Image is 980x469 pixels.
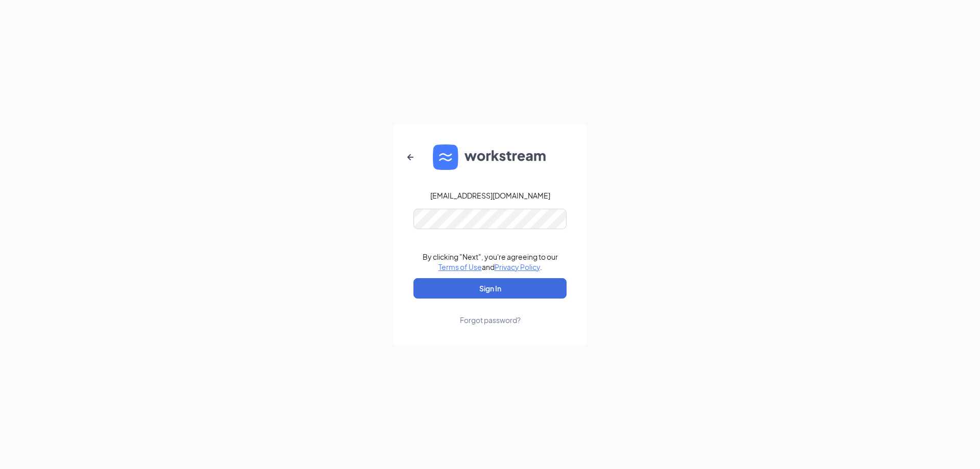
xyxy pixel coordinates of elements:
[404,151,416,163] svg: ArrowLeftNew
[460,315,521,325] div: Forgot password?
[495,262,540,271] a: Privacy Policy
[430,190,550,201] div: [EMAIL_ADDRESS][DOMAIN_NAME]
[423,252,558,272] div: By clicking "Next", you're agreeing to our and .
[460,299,521,325] a: Forgot password?
[413,278,567,299] button: Sign In
[398,145,423,169] button: ArrowLeftNew
[433,144,547,170] img: WS logo and Workstream text
[438,262,482,271] a: Terms of Use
